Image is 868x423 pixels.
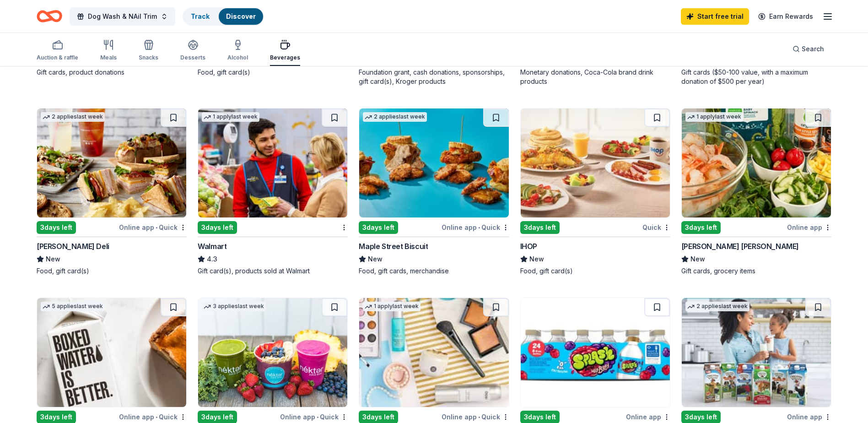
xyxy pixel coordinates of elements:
div: Monetary donations, Coca-Cola brand drink products [520,68,670,86]
div: [PERSON_NAME] [PERSON_NAME] [681,241,799,252]
div: 3 days left [681,221,721,234]
span: New [690,254,705,265]
div: Gift cards, product donations [37,68,187,77]
div: Meals [100,54,117,61]
a: Image for Maple Street Biscuit2 applieslast week3days leftOnline app•QuickMaple Street BiscuitNew... [359,108,509,276]
div: Online app Quick [442,411,509,423]
div: Online app Quick [442,222,509,233]
div: Online app [787,222,831,233]
div: 3 days left [198,221,237,234]
img: Image for Nekter Juice Bar [198,298,347,407]
div: Gift cards, grocery items [681,266,831,276]
img: Image for BlueTriton Brands [521,298,670,407]
div: Food, gift card(s) [37,266,187,276]
div: 5 applies last week [41,302,105,311]
div: Online app Quick [280,411,348,423]
a: Image for Harris Teeter1 applylast week3days leftOnline app[PERSON_NAME] [PERSON_NAME]NewGift car... [681,108,831,276]
span: Search [802,43,824,54]
div: 1 apply last week [685,112,743,122]
img: Image for McAlister's Deli [37,108,186,217]
button: Auction & raffle [37,36,78,66]
a: Image for McAlister's Deli2 applieslast week3days leftOnline app•Quick[PERSON_NAME] DeliNewFood, ... [37,108,187,276]
a: Start free trial [681,8,749,25]
button: TrackDiscover [183,7,264,26]
img: Image for Harris Teeter [682,108,831,217]
div: 3 days left [37,221,76,234]
img: Image for Walmart [198,108,347,217]
span: New [529,254,544,265]
div: Quick [642,222,670,233]
div: Beverages [270,54,300,61]
span: • [478,224,480,231]
img: Image for Maple Street Biscuit [359,108,508,217]
div: 3 days left [359,221,398,234]
div: 2 applies last week [41,112,105,122]
img: Image for QVC [359,298,508,407]
img: Image for Organic Valley [682,298,831,407]
button: Snacks [139,36,158,66]
span: New [368,254,383,265]
div: Alcohol [227,54,248,61]
span: • [156,224,157,231]
button: Beverages [270,36,300,66]
a: Discover [226,12,256,20]
a: Home [37,5,62,27]
div: Food, gift cards, merchandise [359,266,509,276]
button: Alcohol [227,36,248,66]
button: Meals [100,36,117,66]
div: Online app Quick [119,222,187,233]
div: Foundation grant, cash donations, sponsorships, gift card(s), Kroger products [359,68,509,86]
a: Image for Walmart1 applylast week3days leftWalmart4.3Gift card(s), products sold at Walmart [198,108,348,276]
span: • [478,413,480,421]
button: Search [785,40,831,58]
div: Online app Quick [119,411,187,423]
span: New [46,254,60,265]
div: Gift cards ($50-100 value, with a maximum donation of $500 per year) [681,68,831,86]
div: 3 applies last week [202,302,266,311]
div: Snacks [139,54,158,61]
div: Auction & raffle [37,54,78,61]
div: 2 applies last week [363,112,427,122]
div: [PERSON_NAME] Deli [37,241,109,252]
a: Track [191,12,210,20]
div: Online app [626,411,670,423]
button: Desserts [180,36,205,66]
div: Food, gift card(s) [198,68,348,77]
span: Dog Wash & NAil Trim [88,11,157,22]
img: Image for Boxed Water [37,298,186,407]
div: 2 applies last week [685,302,749,311]
div: Online app [787,411,831,423]
div: Food, gift card(s) [520,266,670,276]
a: Earn Rewards [753,8,819,25]
span: 4.3 [207,254,217,265]
div: IHOP [520,241,537,252]
div: Maple Street Biscuit [359,241,428,252]
div: 1 apply last week [202,112,259,122]
span: • [317,413,318,421]
div: 1 apply last week [363,302,421,311]
div: Desserts [180,54,205,61]
img: Image for IHOP [521,108,670,217]
button: Dog Wash & NAil Trim [70,7,175,26]
div: Gift card(s), products sold at Walmart [198,266,348,276]
span: • [156,413,157,421]
div: Walmart [198,241,226,252]
div: 3 days left [520,221,560,234]
a: Image for IHOP3days leftQuickIHOPNewFood, gift card(s) [520,108,670,276]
